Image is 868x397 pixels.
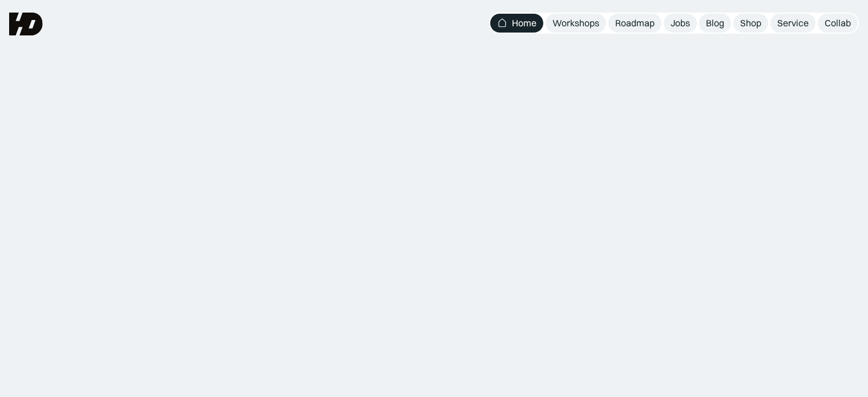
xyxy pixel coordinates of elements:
[825,17,851,29] div: Collab
[552,17,599,29] div: Workshops
[608,14,661,33] a: Roadmap
[490,14,543,33] a: Home
[546,14,606,33] a: Workshops
[777,17,809,29] div: Service
[733,14,768,33] a: Shop
[699,14,731,33] a: Blog
[664,14,697,33] a: Jobs
[770,14,815,33] a: Service
[512,17,536,29] div: Home
[671,17,690,29] div: Jobs
[818,14,858,33] a: Collab
[706,17,724,29] div: Blog
[740,17,761,29] div: Shop
[615,17,655,29] div: Roadmap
